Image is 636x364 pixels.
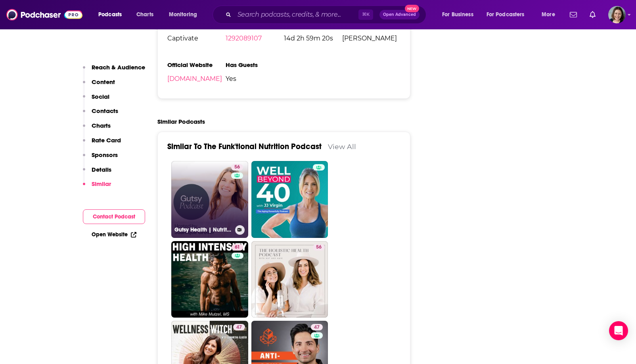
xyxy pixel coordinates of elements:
button: Rate Card [83,136,121,151]
a: View All [328,142,356,151]
h3: Has Guests [226,61,284,69]
a: 1292089107 [226,34,262,42]
h3: Official Website [167,61,226,69]
div: Open Intercom Messenger [609,321,628,340]
a: 61 [232,244,243,251]
span: Open Advanced [383,13,416,17]
span: New [405,5,419,12]
p: Charts [92,122,111,129]
h3: Gutsy Health | Nutrition and Medicine [174,226,232,233]
h2: Similar Podcasts [157,118,205,125]
button: Reach & Audience [83,63,145,78]
button: open menu [536,8,565,21]
span: 14d 2h 59m 20s [284,34,342,42]
span: [PERSON_NAME] [342,34,400,42]
div: Search podcasts, credits, & more... [220,6,434,24]
button: Sponsors [83,151,118,166]
span: 56 [234,163,240,171]
a: 56 [251,241,328,318]
a: [DOMAIN_NAME] [167,75,222,82]
a: Similar To The Funk'tional Nutrition Podcast [167,142,322,151]
button: Content [83,78,115,93]
button: open menu [437,8,483,21]
a: Show notifications dropdown [567,8,580,21]
img: Podchaser - Follow, Share and Rate Podcasts [6,7,82,22]
p: Contacts [92,107,118,115]
span: 47 [236,324,242,331]
a: 56 [313,244,325,251]
span: Captivate [167,34,226,42]
span: Logged in as micglogovac [608,6,626,23]
a: 56Gutsy Health | Nutrition and Medicine [171,161,248,238]
span: Podcasts [98,9,122,20]
span: For Business [442,9,473,20]
button: open menu [93,8,132,21]
input: Search podcasts, credits, & more... [234,8,358,21]
p: Details [92,166,111,173]
span: 47 [314,324,320,331]
button: Similar [83,180,111,195]
span: More [542,9,555,20]
button: Charts [83,122,111,136]
a: Charts [131,8,158,21]
button: Contact Podcast [83,209,145,224]
a: 61 [171,241,248,318]
p: Similar [92,180,111,188]
span: 56 [316,243,322,251]
p: Sponsors [92,151,118,159]
button: open menu [481,8,536,21]
span: For Podcasters [487,9,525,20]
button: Open AdvancedNew [379,10,420,19]
span: Charts [136,9,153,20]
a: 56 [231,164,243,171]
button: Show profile menu [608,6,626,23]
a: 47 [311,324,323,330]
button: open menu [163,8,207,21]
p: Social [92,93,109,100]
span: Monitoring [169,9,197,20]
span: 61 [235,243,240,251]
a: Open Website [92,231,136,238]
p: Content [92,78,115,86]
span: Yes [226,75,284,82]
p: Rate Card [92,136,121,144]
button: Contacts [83,107,118,122]
button: Details [83,166,111,180]
button: Social [83,93,109,107]
a: Show notifications dropdown [586,8,599,21]
p: Reach & Audience [92,63,145,71]
img: User Profile [608,6,626,23]
a: 47 [233,324,245,330]
span: ⌘ K [358,10,373,20]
